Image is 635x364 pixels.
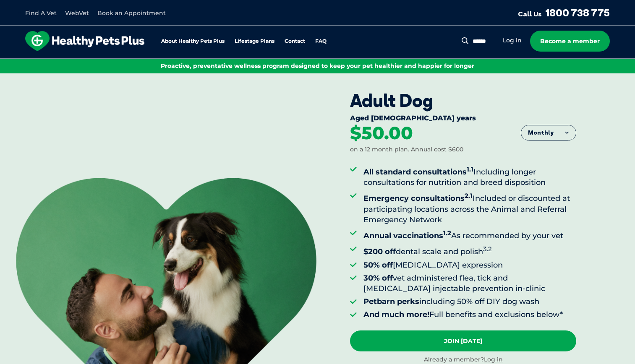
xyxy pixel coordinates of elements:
strong: Annual vaccinations [363,231,451,240]
a: FAQ [315,39,327,44]
li: including 50% off DIY dog wash [363,296,576,307]
a: Contact [285,39,305,44]
strong: Petbarn perks [363,297,419,306]
div: Adult Dog [350,90,576,111]
strong: All standard consultations [363,167,473,177]
sup: 1.1 [467,165,473,173]
strong: Emergency consultations [363,194,473,203]
sup: 3.2 [483,245,492,253]
a: Call Us1800 738 775 [518,6,610,19]
img: hpp-logo [25,31,144,51]
button: Search [460,36,470,45]
span: Call Us [518,10,542,18]
strong: And much more! [363,310,429,319]
span: Proactive, preventative wellness program designed to keep your pet healthier and happier for longer [161,62,474,70]
a: Become a member [530,31,610,52]
li: dental scale and polish [363,244,576,257]
a: About Healthy Pets Plus [161,39,225,44]
strong: $200 off [363,247,396,256]
li: [MEDICAL_DATA] expression [363,260,576,270]
strong: 50% off [363,260,393,270]
a: Join [DATE] [350,330,576,351]
li: As recommended by your vet [363,228,576,241]
li: Including longer consultations for nutrition and breed disposition [363,164,576,188]
a: WebVet [65,9,89,17]
a: Log in [503,36,522,44]
li: vet administered flea, tick and [MEDICAL_DATA] injectable prevention in-clinic [363,273,576,294]
a: Log in [484,356,503,363]
li: Included or discounted at participating locations across the Animal and Referral Emergency Network [363,190,576,225]
a: Find A Vet [25,9,57,17]
a: Lifestage Plans [235,39,274,44]
sup: 2.1 [465,192,473,200]
div: Already a member? [350,356,576,364]
div: $50.00 [350,124,413,143]
div: Aged [DEMOGRAPHIC_DATA] years [350,114,576,124]
button: Monthly [521,125,576,140]
strong: 30% off [363,273,393,283]
li: Full benefits and exclusions below* [363,309,576,320]
sup: 1.2 [443,229,451,237]
a: Book an Appointment [97,9,166,17]
div: on a 12 month plan. Annual cost $600 [350,146,463,154]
